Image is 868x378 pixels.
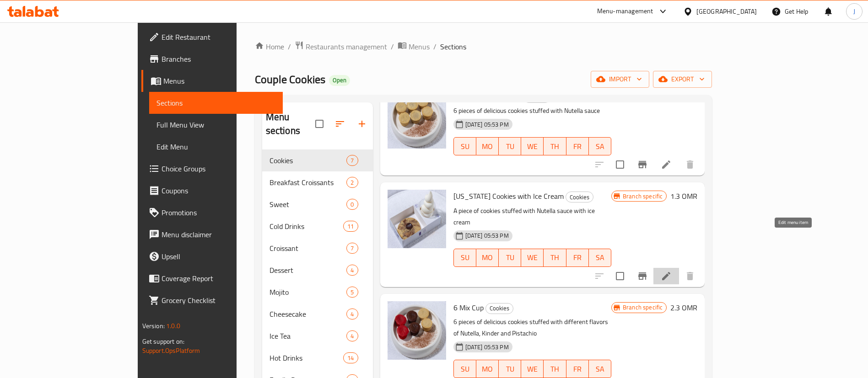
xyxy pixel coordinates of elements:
h6: 1.3 OMR [670,190,697,202]
div: items [346,265,358,276]
p: 6 pieces of delicious cookies stuffed with Nutella sauce [453,105,611,117]
h6: 2.1 OMR [670,90,697,103]
div: Sweet0 [262,193,373,215]
a: Menu disclaimer [141,224,283,245]
span: 7 [347,244,357,253]
div: Hot Drinks14 [262,347,373,369]
button: export [653,71,712,88]
li: / [433,41,437,52]
h6: 2.3 OMR [670,301,697,314]
div: items [343,221,358,232]
span: 6 Mix Cup [453,301,484,314]
span: Edit Restaurant [162,32,275,43]
span: Branches [162,53,275,64]
span: Choice Groups [162,163,275,174]
div: items [346,155,358,166]
span: [DATE] 05:53 PM [462,231,512,240]
a: Support.OpsPlatform [142,345,200,357]
span: Sections [440,41,466,52]
button: MO [476,249,499,267]
span: Promotions [162,207,275,218]
span: 11 [344,222,357,231]
span: TH [547,251,562,264]
div: Mojito [270,287,347,298]
button: TU [499,360,521,378]
span: FR [570,251,585,264]
a: Sections [149,92,283,114]
span: WE [525,251,540,264]
nav: breadcrumb [255,41,712,53]
span: WE [525,362,540,376]
div: Ice Tea4 [262,325,373,347]
span: SA [593,362,608,376]
img: 6 Cup Cookies Nutella [388,90,446,149]
div: Dessert4 [262,259,373,281]
a: Edit Restaurant [141,26,283,48]
button: MO [476,137,499,155]
span: 5 [347,288,357,297]
span: Select to update [610,155,630,174]
a: Restaurants management [295,41,387,53]
button: Add section [351,113,373,135]
button: delete [679,154,701,176]
span: 4 [347,266,357,275]
span: J [853,6,855,16]
span: TU [502,362,518,376]
div: [GEOGRAPHIC_DATA] [696,6,757,16]
span: export [660,74,705,85]
span: Branch specific [619,303,666,312]
h2: Menu sections [266,110,315,138]
button: SU [453,249,476,267]
span: Cheesecake [270,309,347,319]
span: Restaurants management [306,41,387,52]
div: items [343,352,358,363]
button: FR [566,137,589,155]
a: Choice Groups [141,158,283,180]
span: FR [570,140,585,153]
button: Branch-specific-item [631,265,653,287]
button: SA [589,137,611,155]
li: / [288,41,291,52]
span: Croissant [270,243,347,254]
span: import [598,74,642,85]
div: Breakfast Croissants2 [262,171,373,193]
button: TH [544,360,566,378]
span: Cold Drinks [270,221,344,232]
span: WE [525,140,540,153]
span: Version: [142,320,165,332]
button: Branch-specific-item [631,154,653,176]
div: Cookies [566,192,593,202]
span: Upsell [162,251,275,262]
a: Upsell [141,245,283,267]
button: WE [521,137,544,155]
span: Open [329,76,350,84]
span: [US_STATE] Cookies with Ice Cream [453,189,564,203]
span: Select all sections [310,114,329,133]
span: Breakfast Croissants [270,177,347,188]
button: import [591,71,649,88]
div: Cookies [485,303,513,314]
div: Sweet [270,199,347,210]
li: / [391,41,394,52]
div: items [346,330,358,341]
span: TU [502,140,518,153]
button: SU [453,360,476,378]
span: SU [458,362,473,376]
span: MO [480,251,495,264]
span: Menus [163,75,275,86]
span: Hot Drinks [270,352,344,363]
button: TU [499,137,521,155]
a: Grocery Checklist [141,289,283,311]
div: Cold Drinks11 [262,215,373,237]
div: Ice Tea [270,330,347,341]
span: 4 [347,310,357,319]
button: SU [453,137,476,155]
span: 1.0.0 [166,320,180,332]
button: TH [544,249,566,267]
span: Cookies [270,155,347,166]
span: 4 [347,332,357,341]
button: WE [521,360,544,378]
